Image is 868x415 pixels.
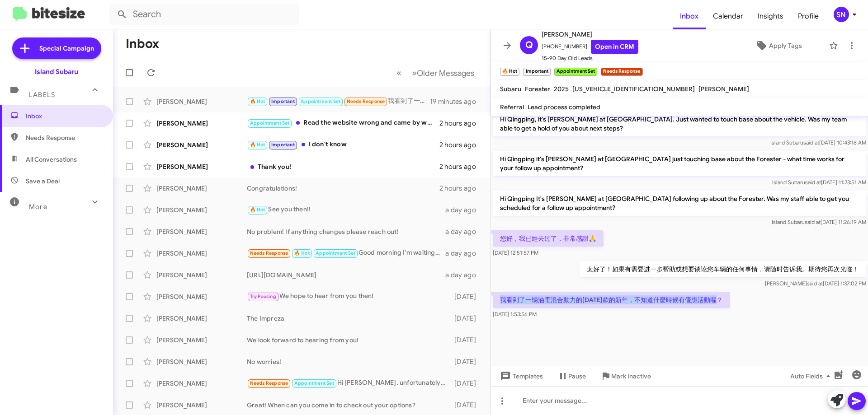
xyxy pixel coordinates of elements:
[550,368,593,384] button: Pause
[491,368,550,384] button: Templates
[706,3,750,29] a: Calendar
[247,205,445,215] div: See you then!!
[156,401,247,410] div: [PERSON_NAME]
[445,227,483,236] div: a day ago
[247,270,445,280] div: [URL][DOMAIN_NAME]
[498,368,543,384] span: Templates
[568,368,586,384] span: Pause
[445,270,483,280] div: a day ago
[493,151,866,176] p: Hi Qingping it's [PERSON_NAME] at [GEOGRAPHIC_DATA] just touching base about the Forester - what ...
[301,98,340,104] span: Appointment Set
[156,162,247,171] div: [PERSON_NAME]
[805,219,821,225] span: said at
[156,227,247,236] div: [PERSON_NAME]
[247,248,445,258] div: Good morning I'm waiting for the scanner report to move forward for the 2017 Ford
[450,336,483,345] div: [DATE]
[772,219,866,225] span: Island Subaru [DATE] 11:26:19 AM
[250,207,265,213] span: 🔥 Hot
[791,3,826,29] a: Profile
[29,91,55,99] span: Labels
[156,379,247,388] div: [PERSON_NAME]
[250,98,265,104] span: 🔥 Hot
[392,64,480,82] nav: Page navigation example
[294,250,310,256] span: 🔥 Hot
[156,119,247,128] div: [PERSON_NAME]
[417,68,474,78] span: Older Messages
[26,177,60,186] span: Save a Deal
[156,97,247,106] div: [PERSON_NAME]
[834,7,849,22] div: SN
[580,261,866,277] p: 太好了！如果有需要进一步帮助或想要谈论您车辆的任何事情，请随时告诉我。期待您再次光临！
[732,37,825,54] button: Apply Tags
[12,37,101,59] a: Special Campaign
[247,96,430,107] div: 我看到了一辆油電混合動力的[DATE]款的新年，不知道什麼時候有優惠活動喔？
[271,142,295,148] span: Important
[783,368,841,384] button: Auto Fields
[826,7,858,22] button: SN
[572,85,695,93] span: [US_VEHICLE_IDENTIFICATION_NUMBER]
[500,103,524,111] span: Referral
[525,38,533,52] span: Q
[247,118,439,128] div: Read the website wrong and came by when you were closed by [DATE] is the only time I [PERSON_NAME...
[271,98,295,104] span: Important
[156,249,247,258] div: [PERSON_NAME]
[250,250,288,256] span: Needs Response
[542,29,638,40] span: [PERSON_NAME]
[450,357,483,366] div: [DATE]
[39,44,94,53] span: Special Campaign
[591,40,638,54] a: Open in CRM
[750,3,791,29] a: Insights
[445,249,483,258] div: a day ago
[593,368,658,384] button: Mark Inactive
[250,142,265,148] span: 🔥 Hot
[445,205,483,214] div: a day ago
[247,314,450,323] div: The Impreza
[493,292,730,308] p: 我看到了一辆油電混合動力的[DATE]款的新年，不知道什麼時候有優惠活動喔？
[412,67,417,79] span: »
[156,184,247,193] div: [PERSON_NAME]
[29,203,47,211] span: More
[26,133,103,142] span: Needs Response
[450,314,483,323] div: [DATE]
[430,97,483,106] div: 19 minutes ago
[109,4,299,25] input: Search
[247,336,450,345] div: We look forward to hearing from you!
[500,85,521,93] span: Subaru
[396,67,401,79] span: «
[247,401,450,410] div: Great! When can you come in to check out your options?
[450,292,483,301] div: [DATE]
[770,139,866,146] span: Island Subaru [DATE] 10:43:16 AM
[439,119,483,128] div: 2 hours ago
[406,64,480,82] button: Next
[26,155,77,164] span: All Conversations
[247,162,439,171] div: Thank you!
[765,280,866,287] span: [PERSON_NAME] [DATE] 1:37:02 PM
[156,140,247,149] div: [PERSON_NAME]
[769,37,802,54] span: Apply Tags
[450,379,483,388] div: [DATE]
[250,380,288,386] span: Needs Response
[156,336,247,345] div: [PERSON_NAME]
[500,68,519,76] small: 🔥 Hot
[805,179,821,186] span: said at
[542,40,638,54] span: [PHONE_NUMBER]
[156,292,247,301] div: [PERSON_NAME]
[528,103,600,111] span: Lead process completed
[156,314,247,323] div: [PERSON_NAME]
[35,67,78,76] div: Island Subaru
[673,3,706,29] a: Inbox
[156,357,247,366] div: [PERSON_NAME]
[525,85,550,93] span: Forester
[26,112,103,121] span: Inbox
[247,291,450,302] div: We hope to hear from you then!
[247,378,450,388] div: Hi [PERSON_NAME], unfortunately Island Subaru didn't value my trade-in at a price I anticipated.
[156,270,247,280] div: [PERSON_NAME]
[807,280,823,287] span: said at
[156,205,247,214] div: [PERSON_NAME]
[554,85,569,93] span: 2025
[493,230,604,247] p: 您好，我已經去过了，非常感謝🙏
[493,191,866,216] p: Hi Qingping It's [PERSON_NAME] at [GEOGRAPHIC_DATA] following up about the Forester. Was my staff...
[126,37,159,51] h1: Inbox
